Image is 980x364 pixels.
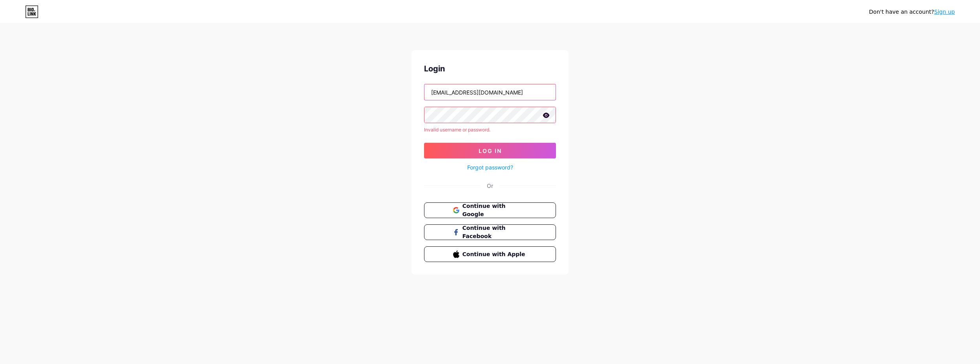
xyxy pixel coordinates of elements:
[424,126,556,133] div: Invalid username or password.
[424,63,556,75] div: Login
[424,143,556,158] button: Log In
[424,202,556,218] button: Continue with Google
[463,202,527,218] span: Continue with Google
[467,163,513,171] a: Forgot password?
[463,250,527,258] span: Continue with Apple
[487,182,493,190] div: Or
[424,246,556,262] button: Continue with Apple
[934,9,955,15] a: Sign up
[424,224,556,240] button: Continue with Facebook
[424,84,556,100] input: Username
[479,147,502,154] span: Log In
[869,8,955,16] div: Don't have an account?
[463,224,527,240] span: Continue with Facebook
